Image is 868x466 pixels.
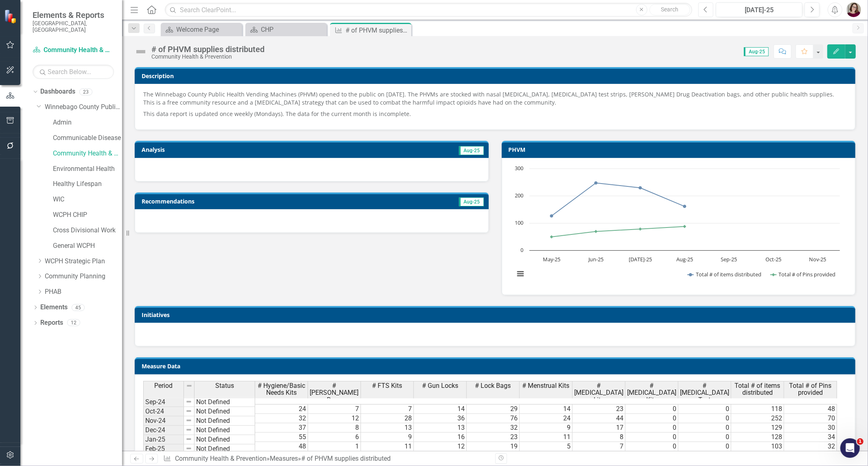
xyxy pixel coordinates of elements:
span: # [MEDICAL_DATA] Test [680,382,729,404]
a: Cross Divisional Work [53,226,122,235]
td: 0 [678,404,731,414]
div: CHP [261,24,325,35]
text: 0 [520,246,523,254]
td: 8 [308,423,361,433]
td: 9 [520,423,573,433]
path: Jul-25, 78. Total # of Pins provided. [638,228,642,231]
td: Not Defined [195,435,255,444]
text: Oct-25 [765,256,781,263]
div: [DATE]-25 [719,5,800,15]
div: Community Health & Prevention [151,54,265,60]
text: May-25 [543,256,560,263]
td: Not Defined [195,426,255,435]
td: 118 [731,404,784,414]
text: Aug-25 [676,256,693,263]
td: 0 [678,414,731,423]
span: Status [215,382,234,389]
td: 128 [731,433,784,442]
td: 5 [520,442,573,451]
td: 12 [414,442,467,451]
span: # Lock Bags [475,382,511,389]
a: Community Health & Prevention [33,46,114,55]
path: Jul-25, 229. Total # of items distributed. [638,186,642,189]
text: 100 [515,219,523,226]
path: Aug-25, 161. Total # of items distributed. [683,205,686,208]
td: 24 [520,414,573,423]
td: Not Defined [195,397,255,407]
a: PHAB [45,287,122,297]
td: 48 [784,404,837,414]
a: Elements [40,303,68,312]
path: Jun-25, 69. Total # of Pins provided. [594,230,597,233]
td: 11 [361,442,414,451]
div: # of PHVM supplies distributed [151,45,265,54]
iframe: Intercom live chat [840,438,860,458]
text: Total # of items distributed [696,271,761,278]
a: Community Planning [45,272,122,281]
td: 37 [255,423,308,433]
td: 76 [467,414,520,423]
a: Reports [40,318,63,328]
a: Community Health & Prevention [53,149,122,158]
path: Aug-25, 87. Total # of Pins provided. [683,225,686,228]
span: Period [155,382,173,389]
td: 23 [467,433,520,442]
span: Elements & Reports [33,10,114,20]
h3: Analysis [142,147,304,153]
td: 0 [678,433,731,442]
td: 11 [520,433,573,442]
td: 34 [784,433,837,442]
td: Nov-24 [143,416,184,426]
td: 70 [784,414,837,423]
td: Not Defined [195,407,255,416]
span: # [MEDICAL_DATA] Kits [627,382,676,404]
td: Not Defined [195,416,255,426]
a: Winnebago County Public Health [45,103,122,112]
span: # [MEDICAL_DATA] kits [574,382,623,404]
img: 8DAGhfEEPCf229AAAAAElFTkSuQmCC [186,383,192,389]
td: 32 [784,442,837,451]
td: 32 [255,414,308,423]
td: 0 [678,423,731,433]
text: 300 [515,164,523,172]
text: Nov-25 [809,256,826,263]
small: [GEOGRAPHIC_DATA], [GEOGRAPHIC_DATA] [33,20,114,33]
td: 7 [361,404,414,414]
td: 55 [255,433,308,442]
div: 45 [72,304,85,311]
td: 14 [520,404,573,414]
td: 14 [414,404,467,414]
img: 8DAGhfEEPCf229AAAAAElFTkSuQmCC [186,408,192,414]
td: Dec-24 [143,426,184,435]
div: # of PHVM supplies distributed [301,455,391,462]
text: [DATE]-25 [629,256,652,263]
td: 12 [308,414,361,423]
a: WIC [53,195,122,204]
input: Search Below... [33,65,114,79]
td: 13 [414,423,467,433]
button: Search [649,4,690,15]
span: Total # of Pins provided [786,382,835,396]
a: WCPH Strategic Plan [45,257,122,266]
td: 0 [625,423,678,433]
path: Jun-25, 247. Total # of items distributed. [594,181,597,184]
span: # Menstrual Kits [523,382,570,389]
text: Jun-25 [588,256,603,263]
h3: Measure Data [142,363,851,369]
td: 23 [573,404,625,414]
td: 103 [731,442,784,451]
span: Search [661,6,678,13]
td: 36 [414,414,467,423]
td: 0 [625,414,678,423]
text: 200 [515,192,523,199]
div: 23 [79,88,92,95]
td: 32 [467,423,520,433]
td: Feb-25 [143,444,184,454]
td: 19 [467,442,520,451]
span: 1 [857,438,864,445]
img: ClearPoint Strategy [4,9,18,23]
div: 12 [67,319,80,326]
td: 1 [308,442,361,451]
img: 8DAGhfEEPCf229AAAAAElFTkSuQmCC [186,427,192,433]
a: WCPH CHIP [53,210,122,220]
